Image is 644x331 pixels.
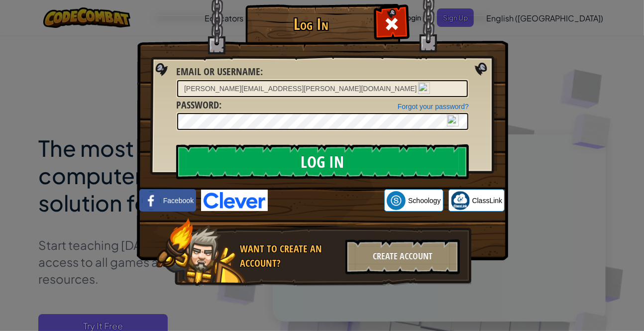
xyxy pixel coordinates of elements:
[176,144,469,179] input: Log In
[176,65,263,79] label: :
[176,98,221,112] label: :
[240,242,339,270] div: Want to create an account?
[142,191,161,210] img: facebook_small.png
[472,196,503,206] span: ClassLink
[268,190,384,212] iframe: Sign in with Google Button
[387,191,406,210] img: schoology.png
[345,239,460,274] div: Create Account
[163,196,194,206] span: Facebook
[408,196,440,206] span: Schoology
[451,191,470,210] img: classlink-logo-small.png
[398,103,469,110] a: Forgot your password?
[439,10,634,101] iframe: Sign in with Google Dialog
[201,190,268,211] img: clever-logo-blue.png
[418,82,430,94] img: npw-badge-icon-locked.svg
[176,65,260,78] span: Email or Username
[176,98,219,111] span: Password
[447,114,459,126] img: npw-badge-icon-locked.svg
[248,15,375,33] h1: Log In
